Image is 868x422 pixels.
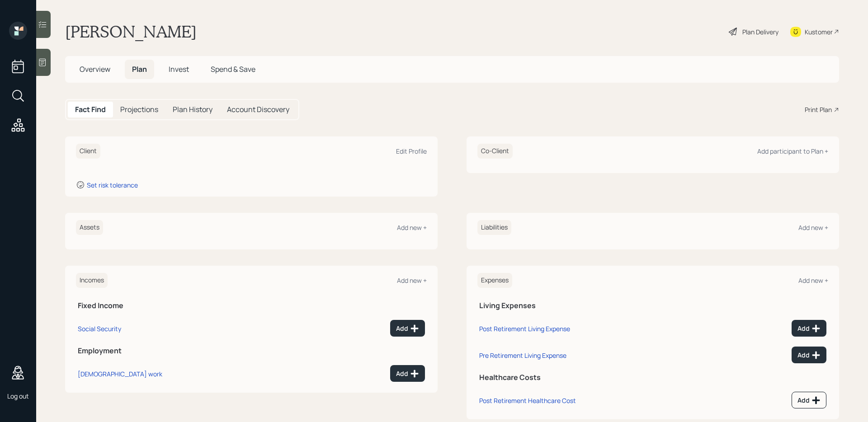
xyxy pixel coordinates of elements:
span: Plan [132,64,147,74]
h5: Plan History [173,105,212,114]
div: Plan Delivery [742,27,778,37]
button: Add [792,320,826,337]
button: Add [390,365,425,382]
div: Add [396,369,419,378]
div: Add participant to Plan + [757,147,828,155]
button: Add [390,320,425,337]
h1: [PERSON_NAME] [65,22,197,42]
h5: Account Discovery [227,105,289,114]
div: Add [797,396,821,405]
div: Post Retirement Healthcare Cost [479,396,576,405]
div: Kustomer [805,27,833,37]
h6: Client [76,144,100,159]
div: Log out [7,392,29,400]
div: Add new + [397,276,427,285]
div: Pre Retirement Living Expense [479,351,566,360]
h6: Assets [76,220,103,235]
div: [DEMOGRAPHIC_DATA] work [78,370,162,378]
h6: Expenses [477,273,512,288]
div: Add new + [798,223,828,232]
div: Social Security [78,324,121,333]
div: Print Plan [805,105,832,114]
h5: Projections [120,105,158,114]
div: Post Retirement Living Expense [479,324,570,333]
h6: Co-Client [477,144,513,159]
h6: Liabilities [477,220,511,235]
h6: Incomes [76,273,108,288]
h5: Employment [78,347,425,355]
div: Add new + [798,276,828,285]
div: Edit Profile [396,147,427,155]
h5: Healthcare Costs [479,373,826,382]
div: Add [396,324,419,333]
button: Add [792,392,826,408]
div: Add [797,351,821,360]
span: Invest [169,64,189,74]
span: Overview [80,64,110,74]
button: Add [792,347,826,363]
span: Spend & Save [211,64,255,74]
div: Add new + [397,223,427,232]
div: Add [797,324,821,333]
h5: Fixed Income [78,301,425,310]
h5: Fact Find [75,105,106,114]
h5: Living Expenses [479,301,826,310]
div: Set risk tolerance [87,181,138,189]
